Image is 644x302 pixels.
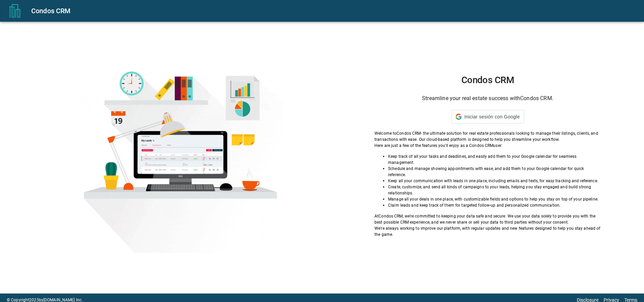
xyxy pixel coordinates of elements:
p: Claim leads and keep track of them for targeted follow-up and personalized communication. [388,202,601,208]
p: Schedule and manage showing appointments with ease, and add them to your Google calendar for quic... [388,166,601,178]
h6: Streamline your real estate success with Condos CRM . [374,94,601,103]
p: Keep all your communication with leads in one place, including emails and texts, for easy trackin... [388,178,601,184]
p: Manage all your deals in one place, with customizable fields and options to help you stay on top ... [388,196,601,202]
p: Create, customize, and send all kinds of campaigns to your leads, helping you stay engaged and bu... [388,184,601,196]
h1: Condos CRM [374,75,601,86]
p: We're always working to improve our platform, with regular updates and new features designed to h... [374,225,601,238]
p: Welcome to Condos CRM - the ultimate solution for real estate professionals looking to manage the... [374,130,601,143]
div: Condos CRM [31,5,636,16]
p: Keep track of all your tasks and deadlines, and easily add them to your Google calendar for seaml... [388,153,601,166]
div: Iniciar sesión con Google [451,110,524,124]
p: Here are just a few of the features you'll enjoy as a Condos CRM user: [374,143,601,149]
p: At Condos CRM , we're committed to keeping your data safe and secure. We use your data solely to ... [374,213,601,225]
span: Iniciar sesión con Google [464,114,520,119]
